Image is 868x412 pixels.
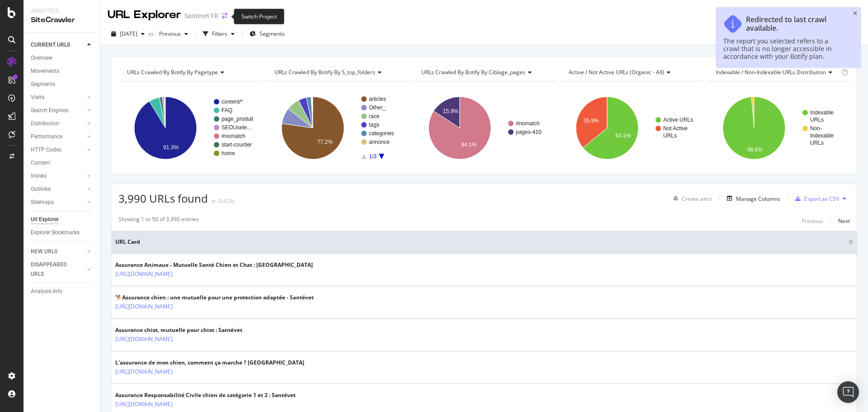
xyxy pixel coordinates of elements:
[682,195,712,203] div: Create alert
[31,53,94,63] a: Overview
[274,68,375,76] span: URLs Crawled By Botify By s_top_folders
[31,40,85,50] a: CURRENT URLS
[736,195,780,203] div: Manage Columns
[810,133,834,139] text: Indexable
[516,120,540,127] text: #nomatch
[810,109,834,116] text: Indexable
[31,53,52,63] div: Overview
[31,215,59,224] div: Url Explorer
[461,142,476,148] text: 84.1%
[217,197,234,205] div: -0.62%
[583,118,599,124] text: 35.9%
[212,200,215,203] img: Equal
[222,150,235,156] text: home
[266,89,409,167] svg: A chart.
[31,247,57,256] div: NEW URLS
[853,11,857,16] div: close toast
[156,30,181,38] span: Previous
[31,185,51,194] div: Outlinks
[663,133,677,139] text: URLs
[31,171,47,181] div: Inlinks
[369,139,390,145] text: annonce
[115,270,173,279] a: [URL][DOMAIN_NAME]
[222,107,232,114] text: FAQ
[31,15,93,25] div: SiteCrawler
[273,65,401,80] h4: URLs Crawled By Botify By s_top_folders
[115,261,313,269] div: Assurance Animaux - Mutuelle Santé Chien et Chat : [GEOGRAPHIC_DATA]
[837,381,859,403] div: Open Intercom Messenger
[31,80,55,89] div: Segments
[127,68,218,76] span: URLs Crawled By Botify By pagetype
[31,198,54,207] div: Sitemaps
[156,27,192,41] button: Previous
[184,11,218,20] div: Santevet FR
[222,133,245,139] text: #nomatch
[670,191,712,206] button: Create alert
[31,7,93,15] div: Analytics
[31,40,70,50] div: CURRENT URLS
[31,106,68,115] div: Search Engines
[663,117,693,123] text: Active URLs
[234,9,284,24] div: Switch Project
[802,217,823,225] div: Previous
[317,139,332,145] text: 77.2%
[31,93,85,102] a: Visits
[31,132,62,142] div: Performance
[31,198,85,207] a: Sitemaps
[115,335,173,344] a: [URL][DOMAIN_NAME]
[804,195,839,203] div: Export as CSV
[413,89,556,167] svg: A chart.
[115,359,304,367] div: L'assurance de mon chien, comment ça marche ? [GEOGRAPHIC_DATA]
[148,30,156,38] span: vs
[31,228,94,237] a: Explorer Bookmarks
[115,391,296,399] div: Assurance Responsabilité Civile chien de catégorie 1 et 2 : Santévet
[115,302,173,311] a: [URL][DOMAIN_NAME]
[810,140,824,146] text: URLs
[838,217,850,225] div: Next
[420,65,547,80] h4: URLs Crawled By Botify By ciblage_pages
[259,30,285,38] span: Segments
[246,27,288,41] button: Segments
[810,125,822,132] text: Non-
[115,326,242,334] div: Assurance chiot, mutuelle pour chiot : Santévet
[222,13,227,19] div: arrow-right-arrow-left
[802,215,823,226] button: Previous
[369,153,377,160] text: 1/3
[120,30,137,38] span: 2025 Aug. 31st
[31,185,85,194] a: Outlinks
[716,68,826,76] span: Indexable / Non-Indexable URLs distribution
[31,80,94,89] a: Segments
[31,66,94,76] a: Movements
[707,89,850,167] svg: A chart.
[369,122,379,128] text: tags
[31,119,85,128] a: Distribution
[723,193,780,204] button: Manage Columns
[567,65,695,80] h4: Active / Not Active URLs
[31,93,44,102] div: Visits
[569,68,664,76] span: Active / Not Active URLs (organic - all)
[118,89,261,167] svg: A chart.
[115,294,314,302] div: 🐕Assurance chien : une mutuelle pour une protection adaptée - Santévet
[31,145,61,155] div: HTTP Codes
[31,171,85,181] a: Inlinks
[369,113,380,119] text: race
[115,400,173,409] a: [URL][DOMAIN_NAME]
[723,37,844,60] div: The report you selected refers to a crawl that is no longer accessible in accordance with your Bo...
[108,7,181,23] div: URL Explorer
[560,89,703,167] div: A chart.
[31,132,85,142] a: Performance
[222,99,243,105] text: content/*
[31,260,85,279] a: DISAPPEARED URLS
[838,215,850,226] button: Next
[31,260,76,279] div: DISAPPEARED URLS
[746,15,844,33] div: Redirected to last crawl available.
[747,147,763,153] text: 98.6%
[212,30,227,38] div: Filters
[222,124,252,131] text: SEOUsele…
[369,96,386,102] text: articles
[31,158,50,168] div: Content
